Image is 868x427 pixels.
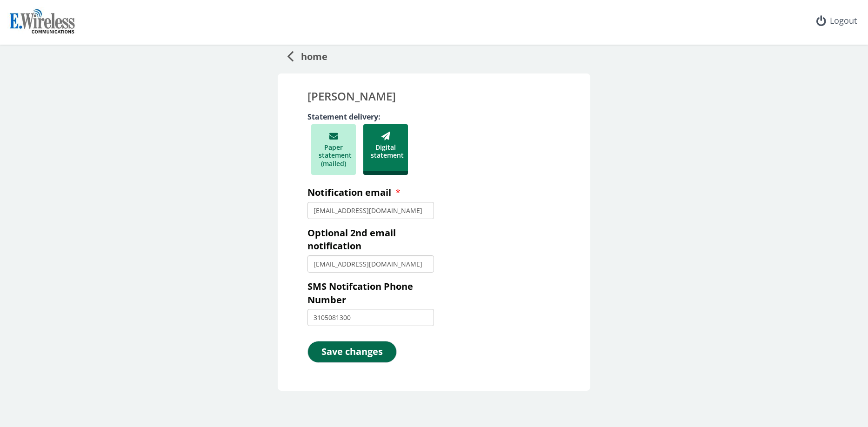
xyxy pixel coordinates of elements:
span: home [294,47,327,64]
span: Optional 2nd email notification [307,227,396,253]
span: Notification email [307,186,391,199]
span: SMS Notifcation Phone Number [307,280,413,306]
div: Paper statement (mailed) [311,124,356,175]
div: [PERSON_NAME] [307,88,561,104]
div: Digital statement [363,124,408,175]
button: Save changes [307,341,397,363]
span: Statement delivery: [307,112,384,122]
